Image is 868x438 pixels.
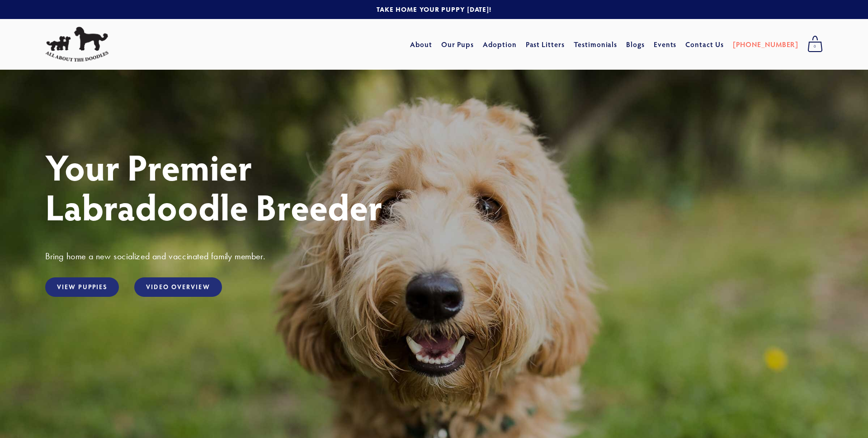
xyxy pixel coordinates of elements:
[45,27,108,62] img: All About The Doodles
[807,41,823,52] span: 0
[483,36,517,52] a: Adoption
[733,36,798,52] a: [PHONE_NUMBER]
[410,36,432,52] a: About
[685,36,724,52] a: Contact Us
[441,36,474,52] a: Our Pups
[526,39,565,49] a: Past Litters
[654,36,677,52] a: Events
[45,250,823,262] h3: Bring home a new socialized and vaccinated family member.
[574,36,618,52] a: Testimonials
[45,277,119,297] a: View Puppies
[626,36,645,52] a: Blogs
[45,147,823,226] h1: Your Premier Labradoodle Breeder
[803,33,827,56] a: 0 items in cart
[134,277,222,297] a: Video Overview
